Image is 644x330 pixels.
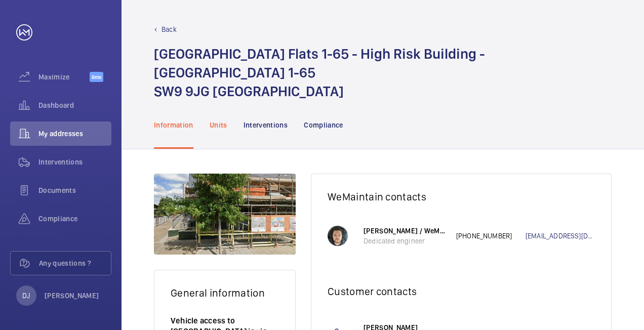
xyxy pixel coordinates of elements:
p: [PERSON_NAME] / WeMaintain UK [364,226,446,236]
p: Units [210,120,227,130]
p: Dedicated engineer [364,236,446,246]
h2: WeMaintain contacts [328,190,595,203]
p: Interventions [244,120,288,130]
span: Compliance [38,214,111,224]
span: Interventions [38,157,111,167]
p: [PERSON_NAME] [45,291,99,301]
p: DJ [22,291,30,301]
h2: General information [171,286,279,299]
span: Beta [90,72,103,82]
h2: Customer contacts [328,285,595,298]
p: Information [154,120,193,130]
a: [EMAIL_ADDRESS][DOMAIN_NAME] [526,231,595,241]
span: Maximize [38,72,90,82]
span: My addresses [38,129,111,139]
p: Compliance [304,120,343,130]
h1: [GEOGRAPHIC_DATA] Flats 1-65 - High Risk Building - [GEOGRAPHIC_DATA] 1-65 SW9 9JG [GEOGRAPHIC_DATA] [154,45,612,101]
p: [PHONE_NUMBER] [456,231,526,241]
span: Documents [38,185,111,195]
span: Any questions ? [39,258,111,268]
p: Back [162,24,177,34]
span: Dashboard [38,100,111,110]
